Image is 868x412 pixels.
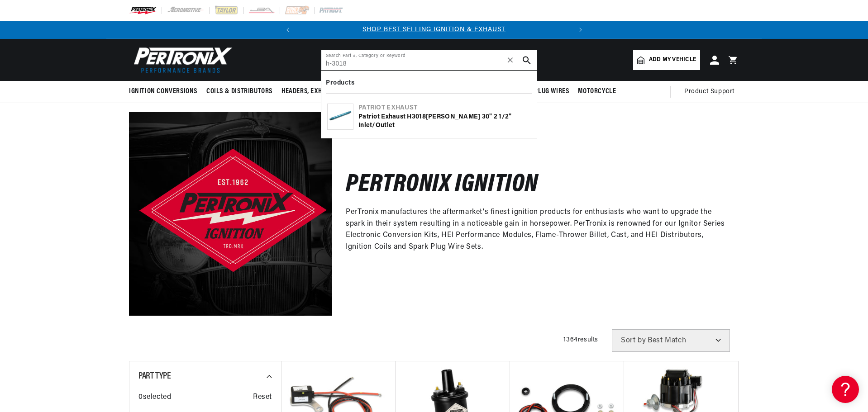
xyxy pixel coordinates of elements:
[578,87,616,96] span: Motorcycle
[281,87,387,96] span: Headers, Exhausts & Components
[253,392,272,403] span: Reset
[279,21,297,39] button: Translation missing: en.sections.announcements.previous_announcement
[138,372,171,381] span: Part Type
[362,26,506,33] a: SHOP BEST SELLING IGNITION & EXHAUST
[633,50,700,70] a: Add my vehicle
[510,81,574,102] summary: Spark Plug Wires
[573,81,620,102] summary: Motorcycle
[129,87,197,96] span: Ignition Conversions
[202,81,277,102] summary: Coils & Distributors
[358,104,531,113] div: Patriot Exhaust
[277,81,392,102] summary: Headers, Exhausts & Components
[129,81,202,102] summary: Ignition Conversions
[346,175,538,196] h2: Pertronix Ignition
[684,87,734,97] span: Product Support
[572,21,590,39] button: Translation missing: en.sections.announcements.next_announcement
[612,329,730,352] select: Sort by
[684,81,739,103] summary: Product Support
[514,87,569,96] span: Spark Plug Wires
[328,104,353,129] img: Patriot Exhaust H3018 Muffler Smithy 30" 2 1/2" Inlet/Outlet
[106,21,762,39] slideshow-component: Translation missing: en.sections.announcements.announcement_bar
[346,207,725,253] p: PerTronix manufactures the aftermarket's finest ignition products for enthusiasts who want to upg...
[206,87,272,96] span: Coils & Distributors
[297,25,572,35] div: 1 of 2
[297,25,572,35] div: Announcement
[358,113,531,130] div: Patriot Exhaust H [PERSON_NAME] 30" 2 1/2" Inlet/Outlet
[326,80,354,86] b: Products
[649,56,696,64] span: Add my vehicle
[129,112,332,315] img: Pertronix Ignition
[129,44,233,76] img: Pertronix
[621,337,646,344] span: Sort by
[563,336,598,343] span: 1364 results
[517,50,537,70] button: search button
[321,50,537,70] input: Search Part #, Category or Keyword
[138,392,171,403] span: 0 selected
[412,114,426,120] b: 3018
